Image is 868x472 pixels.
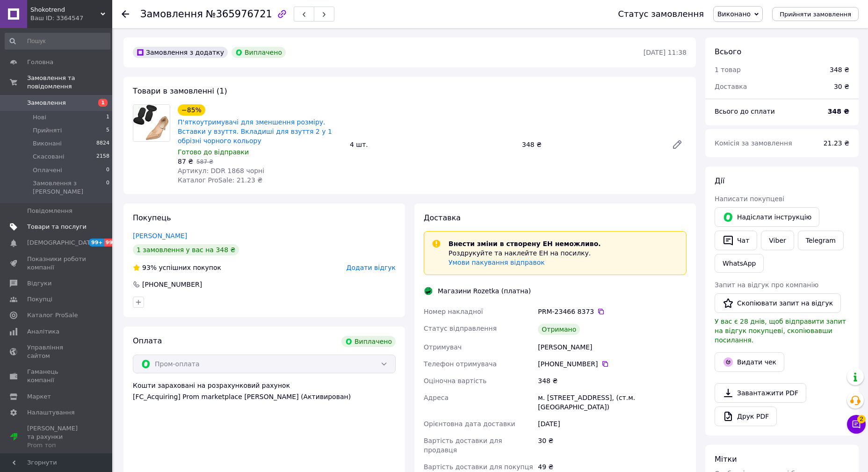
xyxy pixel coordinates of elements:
[27,239,96,247] span: [DEMOGRAPHIC_DATA]
[30,6,101,14] span: Shokotrend
[106,126,109,135] span: 5
[27,58,53,66] span: Головна
[715,108,775,115] span: Всього до сплати
[448,259,545,266] a: Умови пакування відправок
[448,240,601,247] span: Внести зміни в створену ЕН неможливо.
[435,286,533,296] div: Магазини Rozetka (платна)
[424,325,497,332] span: Статус відправлення
[347,264,396,271] span: Додати відгук
[518,138,664,151] div: 348 ₴
[178,176,262,184] span: Каталог ProSale: 21.23 ₴
[142,264,157,271] span: 93%
[715,66,741,73] span: 1 товар
[106,113,109,122] span: 1
[27,279,51,288] span: Відгуки
[715,83,747,90] span: Доставка
[715,195,784,203] span: Написати покупцеві
[133,392,396,401] div: [FC_Acquiring] Prom marketplace [PERSON_NAME] (Активирован)
[830,65,849,74] div: 348 ₴
[27,441,87,450] div: Prom топ
[857,415,866,423] span: 2
[27,255,87,272] span: Показники роботи компанії
[27,295,52,304] span: Покупці
[231,47,286,58] div: Виплачено
[104,239,120,247] span: 99+
[33,126,62,135] span: Прийняті
[141,280,203,289] div: [PHONE_NUMBER]
[106,166,109,174] span: 0
[178,158,193,165] span: 87 ₴
[33,179,106,196] span: Замовлення з [PERSON_NAME]
[715,207,819,227] button: Надіслати інструкцію
[715,231,757,250] button: Чат
[5,33,110,50] input: Пошук
[341,336,396,347] div: Виплачено
[140,8,203,20] span: Замовлення
[424,360,497,368] span: Телефон отримувача
[715,281,818,289] span: Запит на відгук про компанію
[828,108,849,115] b: 348 ₴
[644,49,687,56] time: [DATE] 11:38
[424,308,483,315] span: Номер накладної
[27,408,75,417] span: Налаштування
[448,248,601,258] p: Роздрукуйте та наклейте ЕН на посилку.
[27,343,87,360] span: Управління сайтом
[424,377,486,385] span: Оціночна вартість
[133,336,162,345] span: Оплата
[424,394,448,401] span: Адреса
[178,148,249,156] span: Готово до відправки
[715,254,764,273] a: WhatsApp
[761,231,794,250] a: Viber
[715,176,724,185] span: Дії
[27,207,72,215] span: Повідомлення
[133,244,239,255] div: 1 замовлення у вас на 348 ₴
[668,135,687,154] a: Редагувати
[715,47,741,56] span: Всього
[780,11,851,18] span: Прийняти замовлення
[715,383,806,403] a: Завантажити PDF
[717,10,751,18] span: Виконано
[33,152,65,161] span: Скасовані
[618,9,704,19] div: Статус замовлення
[27,368,87,385] span: Гаманець компанії
[30,14,112,22] div: Ваш ID: 3364547
[346,138,518,151] div: 4 шт.
[133,87,227,95] span: Товари в замовленні (1)
[536,415,688,432] div: [DATE]
[536,372,688,389] div: 348 ₴
[715,455,737,464] span: Мітки
[538,359,687,369] div: [PHONE_NUMBER]
[424,420,515,428] span: Орієнтовна дата доставки
[715,352,784,372] button: Видати чек
[424,437,502,454] span: Вартість доставки для продавця
[715,139,792,147] span: Комісія за замовлення
[27,223,87,231] span: Товари та послуги
[133,47,228,58] div: Замовлення з додатку
[178,167,264,174] span: Артикул: DDR 1868 чорні
[133,213,171,222] span: Покупець
[133,105,170,141] img: П'яткоутримувачі для зменшення розміру. Вставки у взуття. Вкладиші для взуття 2 у 1 обрізні чорно...
[424,213,461,222] span: Доставка
[847,415,866,434] button: Чат з покупцем2
[538,307,687,316] div: PRM-23466 8373
[27,392,51,401] span: Маркет
[96,139,109,148] span: 8824
[424,343,462,351] span: Отримувач
[33,166,62,174] span: Оплачені
[178,104,205,116] div: −85%
[133,263,221,272] div: успішних покупок
[536,389,688,415] div: м. [STREET_ADDRESS], (ст.м. [GEOGRAPHIC_DATA])
[424,463,533,471] span: Вартість доставки для покупця
[206,8,272,20] span: №365976721
[27,99,66,107] span: Замовлення
[538,324,580,335] div: Отримано
[824,139,849,147] span: 21.23 ₴
[772,7,859,21] button: Прийняти замовлення
[27,327,59,336] span: Аналітика
[106,179,109,196] span: 0
[715,407,777,426] a: Друк PDF
[536,339,688,356] div: [PERSON_NAME]
[89,239,104,247] span: 99+
[33,113,46,122] span: Нові
[715,293,841,313] button: Скопіювати запит на відгук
